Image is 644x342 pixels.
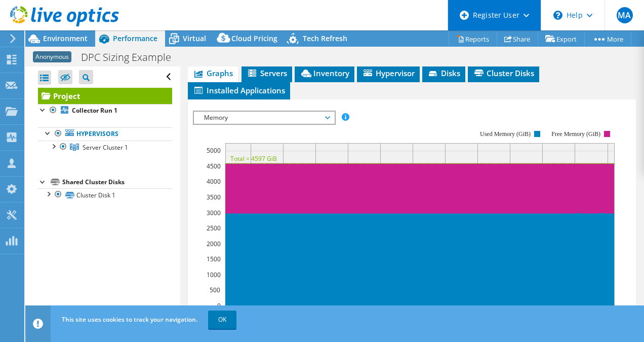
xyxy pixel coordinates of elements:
[247,68,287,78] span: Servers
[207,209,221,217] text: 3000
[38,88,172,104] a: Project
[473,68,534,78] span: Cluster Disks
[207,270,221,279] text: 1000
[362,68,415,78] span: Hypervisor
[427,68,460,78] span: Disks
[43,33,88,43] span: Environment
[553,11,562,20] svg: \n
[497,31,538,47] a: Share
[217,301,221,310] text: 0
[183,33,206,43] span: Virtual
[207,224,221,232] text: 2500
[480,130,531,138] text: Used Memory (GiB)
[303,33,347,43] span: Tech Refresh
[230,154,277,163] text: Total = 4597 GiB
[584,31,631,47] a: More
[113,33,157,43] span: Performance
[210,286,220,294] text: 500
[199,112,329,124] span: Memory
[617,7,633,23] span: MA
[300,68,349,78] span: Inventory
[208,311,236,329] a: OK
[33,51,71,62] span: Anonymous
[38,127,172,141] a: Hypervisors
[76,52,187,63] h1: DPC Sizing Example
[38,141,172,154] a: Server Cluster 1
[207,162,221,170] text: 4500
[38,104,172,117] a: Collector Run 1
[207,146,221,155] text: 5000
[449,31,497,47] a: Reports
[231,33,277,43] span: Cloud Pricing
[38,188,172,201] a: Cluster Disk 1
[538,31,585,47] a: Export
[83,143,128,152] span: Server Cluster 1
[62,176,172,188] div: Shared Cluster Disks
[207,193,221,201] text: 3500
[207,255,221,263] text: 1500
[62,315,197,324] span: This site uses cookies to track your navigation.
[207,177,221,186] text: 4000
[551,130,600,138] text: Free Memory (GiB)
[193,68,233,78] span: Graphs
[193,85,285,95] span: Installed Applications
[72,106,117,115] b: Collector Run 1
[207,240,221,248] text: 2000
